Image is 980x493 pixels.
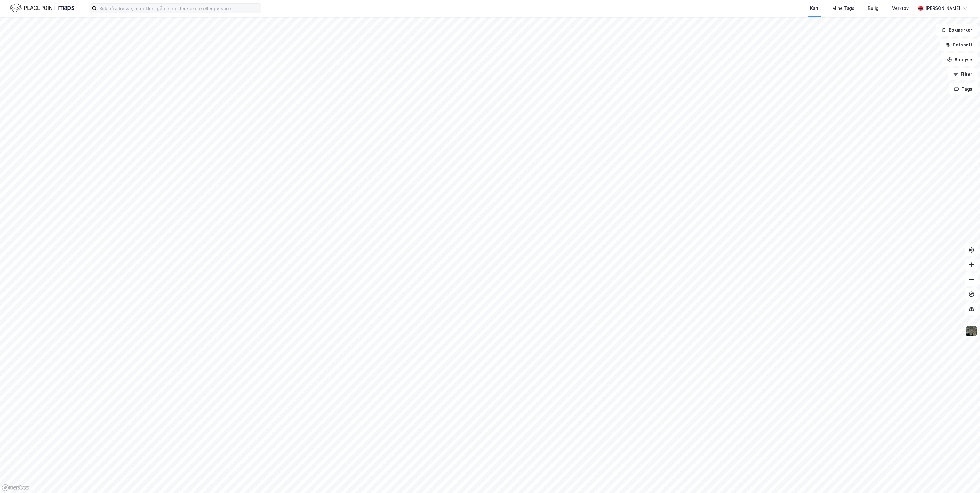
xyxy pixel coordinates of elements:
[892,5,909,12] div: Verktøy
[97,4,261,13] input: Søk på adresse, matrikkel, gårdeiere, leietakere eller personer
[925,5,960,12] div: [PERSON_NAME]
[10,3,74,14] img: logo.f888ab2527a4732fd821a326f86c7f29.svg
[868,5,879,12] div: Bolig
[832,5,854,12] div: Mine Tags
[810,5,819,12] div: Kart
[949,464,980,493] iframe: Chat Widget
